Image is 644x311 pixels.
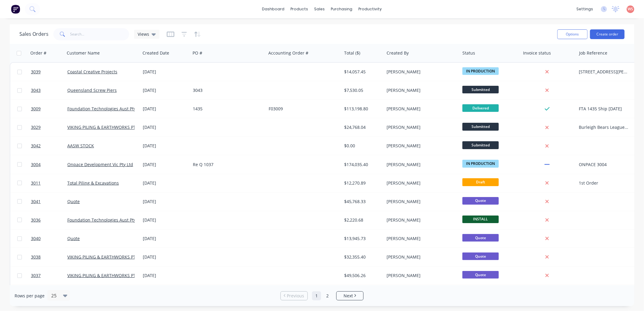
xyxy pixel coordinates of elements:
[323,291,332,300] a: Page 2
[143,69,188,75] div: [DATE]
[143,143,188,149] div: [DATE]
[143,87,188,93] div: [DATE]
[590,29,625,39] button: Create order
[67,217,143,223] a: Foundation Technologies Aust Pty Ltd
[387,162,454,168] div: [PERSON_NAME]
[462,216,499,223] span: INSTALL
[288,5,311,14] div: products
[143,180,188,186] div: [DATE]
[67,254,147,260] a: VIKING PILING & EARTHWORKS PTY LTD
[462,271,499,279] span: Quote
[193,87,260,93] div: 3043
[462,178,499,186] span: Draft
[67,143,94,149] a: AASW STOCK
[31,199,41,205] span: 3041
[31,106,41,112] span: 3009
[143,199,188,205] div: [DATE]
[387,254,454,260] div: [PERSON_NAME]
[11,5,20,14] img: Factory
[579,180,629,186] div: 1st Order
[143,50,169,56] div: Created Date
[387,106,454,112] div: [PERSON_NAME]
[143,236,188,242] div: [DATE]
[462,50,475,56] div: Status
[579,106,629,112] div: FTA 1435 Ship [DATE]
[31,192,67,211] a: 3041
[31,143,41,149] span: 3042
[573,5,596,14] div: settings
[31,162,41,168] span: 3004
[138,31,149,37] span: Views
[31,118,67,136] a: 3029
[337,293,363,299] a: Next page
[67,69,117,75] a: Coastal Creative Projects
[143,254,188,260] div: [DATE]
[344,273,380,279] div: $49,506.26
[387,217,454,223] div: [PERSON_NAME]
[31,137,67,155] a: 3042
[67,180,119,186] a: Total Piling & Excavations
[557,29,588,39] button: Options
[143,162,188,168] div: [DATE]
[579,69,629,75] div: [STREET_ADDRESS][PERSON_NAME]
[31,236,41,242] span: 3040
[328,5,356,14] div: purchasing
[344,199,380,205] div: $45,768.33
[31,155,67,174] a: 3004
[67,124,147,130] a: VIKING PILING & EARTHWORKS PTY LTD
[628,6,633,12] span: WS
[193,50,202,56] div: PO #
[462,104,499,112] span: Delivered
[67,50,100,56] div: Customer Name
[269,106,336,112] div: F03009
[356,5,385,14] div: productivity
[31,87,41,93] span: 3043
[31,273,41,279] span: 3037
[344,162,380,168] div: $174,035.40
[143,217,188,223] div: [DATE]
[311,5,328,14] div: sales
[31,266,67,285] a: 3037
[31,100,67,118] a: 3009
[387,180,454,186] div: [PERSON_NAME]
[67,87,117,93] a: Queensland Screw Piers
[67,236,80,241] a: Quote
[67,199,80,204] a: Quote
[579,50,607,56] div: Job Reference
[344,87,380,93] div: $7,530.05
[344,217,380,223] div: $2,220.68
[143,106,188,112] div: [DATE]
[67,106,143,112] a: Foundation Technologies Aust Pty Ltd
[259,5,288,14] a: dashboard
[579,162,629,168] div: ONPACE 3004
[31,254,41,260] span: 3038
[462,123,499,130] span: Submitted
[344,124,380,130] div: $24,768.04
[31,63,67,81] a: 3039
[31,124,41,130] span: 3029
[387,50,409,56] div: Created By
[268,50,308,56] div: Accounting Order #
[193,162,260,168] div: Re Q 1037
[143,273,188,279] div: [DATE]
[31,69,41,75] span: 3039
[344,69,380,75] div: $14,057.45
[344,50,360,56] div: Total ($)
[67,162,133,167] a: Onpace Development Vic Pty Ltd
[387,124,454,130] div: [PERSON_NAME]
[31,248,67,266] a: 3038
[70,28,129,40] input: Search...
[287,293,304,299] span: Previous
[462,252,499,260] span: Quote
[312,291,321,300] a: Page 1 is your current page
[344,236,380,242] div: $13,945.73
[15,293,45,299] span: Rows per page
[31,229,67,248] a: 3040
[31,174,67,192] a: 3011
[523,50,551,56] div: Invoice status
[387,236,454,242] div: [PERSON_NAME]
[344,143,380,149] div: $0.00
[193,106,260,112] div: 1435
[31,180,41,186] span: 3011
[462,160,499,167] span: IN PRODUCTION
